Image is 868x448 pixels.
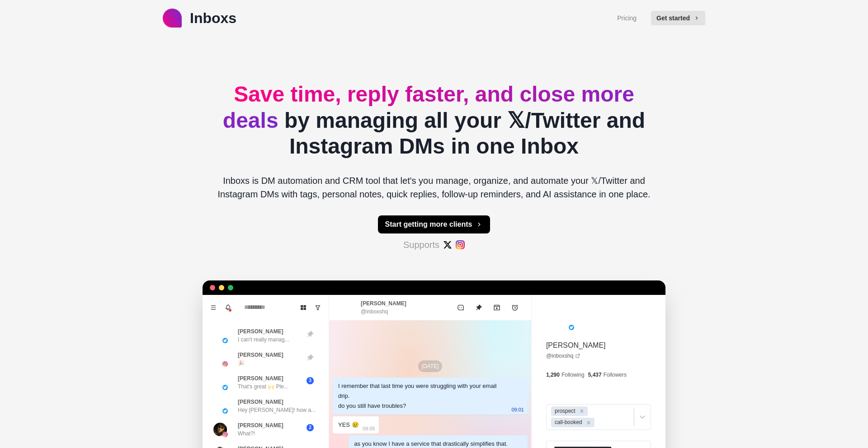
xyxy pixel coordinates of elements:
[222,432,228,437] img: picture
[584,418,594,427] div: Remove call-booked
[221,300,235,315] button: Notifications
[363,424,375,434] p: 09:05
[506,299,524,317] button: Add reminder
[338,420,359,430] div: YES 😢
[361,299,406,308] p: [PERSON_NAME]
[307,377,314,384] span: 3
[511,405,524,415] p: 09:01
[443,240,452,249] img: #
[238,429,255,438] p: What?!
[546,352,580,360] a: @inboxshq
[238,421,283,429] p: [PERSON_NAME]
[206,300,221,315] button: Menu
[361,308,388,316] p: @inboxshq
[238,336,289,344] p: I can't really manag...
[307,424,314,431] span: 2
[238,351,283,359] p: [PERSON_NAME]
[418,360,443,372] p: [DATE]
[222,361,228,367] img: picture
[452,299,470,317] button: Mark as unread
[488,299,506,317] button: Archive
[222,408,228,414] img: picture
[222,385,228,390] img: picture
[163,7,236,29] a: logoInboxs
[296,300,311,315] button: Board View
[223,82,634,132] span: Save time, reply faster, and close more deals
[561,371,585,379] p: Following
[588,371,602,379] p: 5,437
[456,240,465,249] img: #
[222,338,228,343] img: picture
[604,371,627,379] p: Followers
[403,238,439,252] p: Supports
[238,406,316,414] p: Hey [PERSON_NAME]! how a...
[210,81,658,159] h2: by managing all your 𝕏/Twitter and Instagram DMs in one Inbox
[238,359,245,367] p: 🎉
[190,7,236,29] p: Inboxs
[546,340,606,351] p: [PERSON_NAME]
[238,374,283,383] p: [PERSON_NAME]
[651,11,705,25] button: Get started
[552,418,584,427] div: call-booked
[238,398,283,406] p: [PERSON_NAME]
[338,381,508,411] div: I remember that last time you were struggling with your email drip. do you still have troubles?
[569,325,574,330] img: picture
[470,299,488,317] button: Unpin
[210,174,658,201] p: Inboxs is DM automation and CRM tool that let's you manage, organize, and automate your 𝕏/Twitter...
[378,215,491,233] button: Start getting more clients
[213,423,227,436] img: picture
[238,327,283,336] p: [PERSON_NAME]
[552,406,577,416] div: prospect
[577,406,587,416] div: Remove prospect
[311,300,325,315] button: Show unread conversations
[238,383,288,391] p: That's great 🙌 Ple...
[617,14,637,23] a: Pricing
[546,371,560,379] p: 1,290
[163,9,182,28] img: logo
